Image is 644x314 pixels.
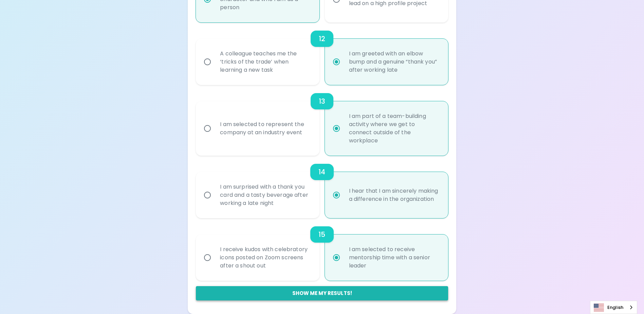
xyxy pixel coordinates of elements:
div: I am selected to receive mentorship time with a senior leader [344,237,444,278]
aside: Language selected: English [590,301,637,314]
div: choice-group-check [196,22,448,85]
a: English [590,301,637,314]
div: I receive kudos with celebratory icons posted on Zoom screens after a shout out [215,237,315,278]
div: Language [590,301,637,314]
div: I am surprised with a thank you card and a tasty beverage after working a late night [215,175,315,215]
div: choice-group-check [196,218,448,281]
div: I am part of a team-building activity where we get to connect outside of the workplace [344,104,444,153]
div: A colleague teaches me the ‘tricks of the trade’ when learning a new task [215,41,315,82]
div: I am selected to represent the company at an industry event [215,112,315,145]
h6: 14 [318,167,325,177]
div: choice-group-check [196,156,448,218]
h6: 12 [319,33,325,44]
h6: 13 [319,96,325,107]
h6: 15 [318,229,325,240]
div: I am greeted with an elbow bump and a genuine “thank you” after working late [344,41,444,82]
button: Show me my results! [196,286,448,300]
div: I hear that I am sincerely making a difference in the organization [344,179,444,211]
div: choice-group-check [196,85,448,156]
